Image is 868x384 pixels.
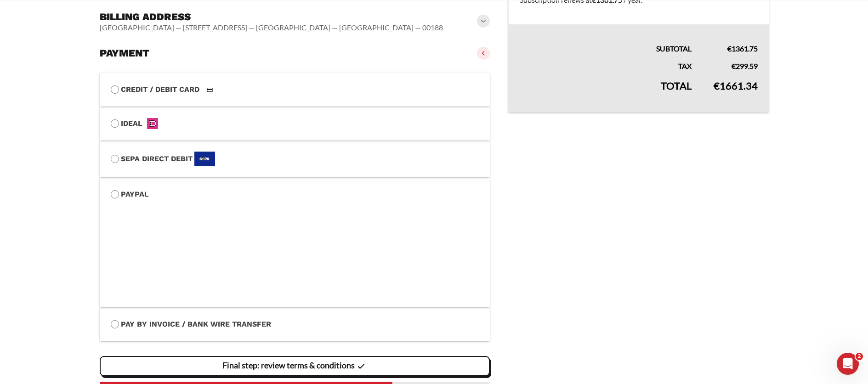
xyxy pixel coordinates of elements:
[111,318,479,330] label: Pay by Invoice / Bank Wire Transfer
[111,200,479,296] fieldset: Payment Info
[100,47,149,60] h3: Payment
[111,190,119,198] input: PayPal
[509,55,703,72] th: Tax
[714,79,720,92] span: €
[856,353,863,360] span: 2
[100,11,443,23] h3: Billing address
[100,356,490,376] vaadin-button: Final step: review terms & conditions
[732,62,758,70] bdi: 299.59
[732,62,736,70] span: €
[111,152,479,166] label: SEPA Direct Debit
[837,353,859,375] iframe: Intercom live chat
[111,155,119,163] input: SEPA Direct DebitSEPA
[111,84,479,96] label: Credit / Debit Card
[714,79,758,92] bdi: 1661.34
[727,44,758,53] bdi: 1361.75
[509,72,703,113] th: Total
[111,85,119,94] input: Credit / Debit CardCredit / Debit Card
[111,119,119,128] input: iDEALiDEAL
[144,118,161,129] img: iDEAL
[727,44,732,53] span: €
[100,23,443,32] vaadin-horizontal-layout: [GEOGRAPHIC_DATA] — [STREET_ADDRESS] — [GEOGRAPHIC_DATA] — [GEOGRAPHIC_DATA] — 00188
[111,188,479,200] label: PayPal
[201,84,218,95] img: Credit / Debit Card
[111,209,479,282] iframe: PayPal
[194,152,215,166] img: SEPA
[111,118,479,130] label: iDEAL
[509,24,703,55] th: Subtotal
[111,320,119,328] input: Pay by Invoice / Bank Wire Transfer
